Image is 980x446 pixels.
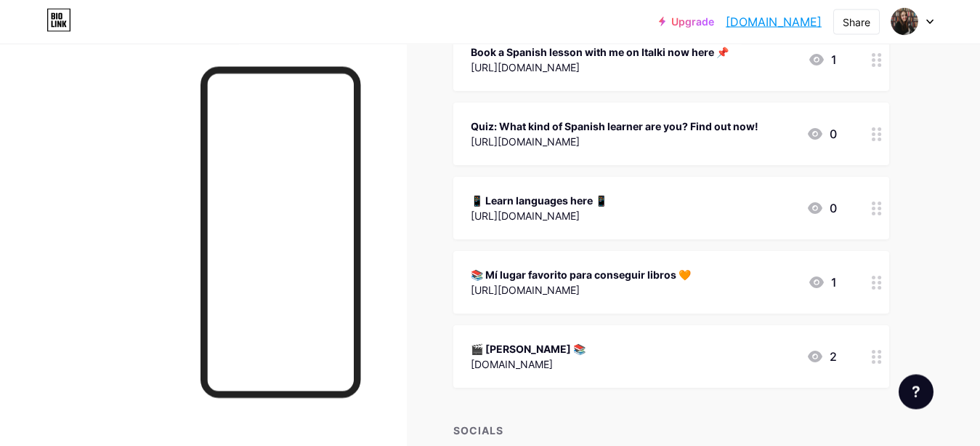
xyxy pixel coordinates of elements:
[453,423,889,438] div: SOCIALS
[471,357,586,372] div: [DOMAIN_NAME]
[471,208,607,223] div: [URL][DOMAIN_NAME]
[843,15,870,30] div: Share
[726,13,822,31] a: [DOMAIN_NAME]
[808,51,837,68] div: 1
[471,193,607,208] div: 📱 Learn languages here 📱
[659,16,714,28] a: Upgrade
[471,134,758,149] div: [URL][DOMAIN_NAME]
[471,60,729,75] div: [URL][DOMAIN_NAME]
[806,348,837,365] div: 2
[806,125,837,143] div: 0
[806,199,837,217] div: 0
[471,44,729,60] div: Book a Spanish lesson with me on Italki now here 📌
[808,274,837,291] div: 1
[471,267,691,282] div: 📚 Mí lugar favorito para conseguir libros 🧡
[471,282,691,298] div: [URL][DOMAIN_NAME]
[891,8,918,36] img: spanishwithmaria
[471,341,586,357] div: 🎬 [PERSON_NAME] 📚
[471,119,758,134] div: Quiz: What kind of Spanish learner are you? Find out now!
